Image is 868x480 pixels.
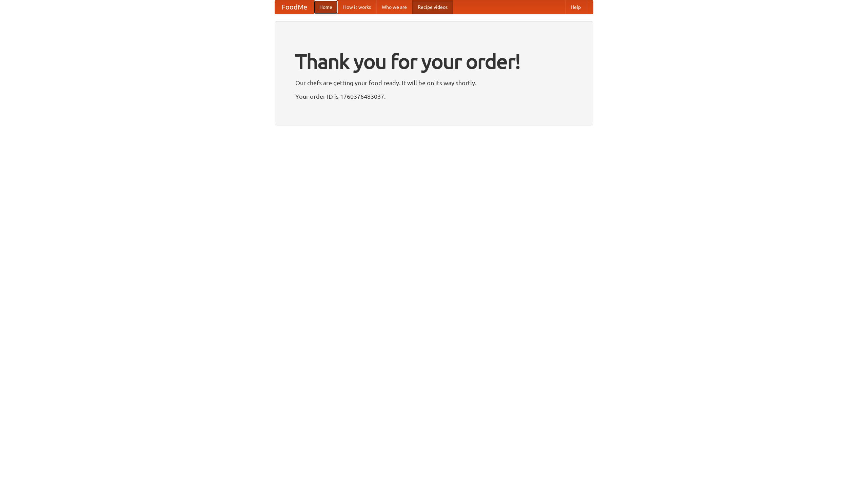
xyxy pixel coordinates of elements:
a: Who we are [376,0,412,14]
p: Your order ID is 1760376483037. [295,91,573,101]
a: FoodMe [275,0,314,14]
a: Recipe videos [412,0,453,14]
a: How it works [338,0,376,14]
a: Help [565,0,586,14]
p: Our chefs are getting your food ready. It will be on its way shortly. [295,78,573,88]
a: Home [314,0,338,14]
h1: Thank you for your order! [295,45,573,78]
